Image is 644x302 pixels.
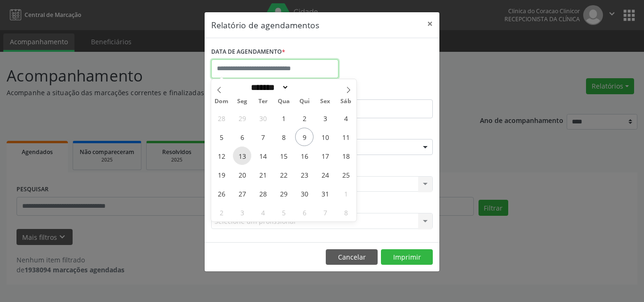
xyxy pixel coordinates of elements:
span: Outubro 21, 2025 [254,165,272,184]
select: Month [248,82,289,92]
span: Outubro 8, 2025 [274,128,293,146]
span: Outubro 23, 2025 [295,165,314,184]
span: Novembro 2, 2025 [212,203,231,221]
span: Outubro 19, 2025 [212,165,231,184]
button: Imprimir [381,249,433,265]
span: Outubro 27, 2025 [233,184,251,203]
span: Outubro 11, 2025 [337,128,355,146]
span: Outubro 2, 2025 [295,109,314,127]
span: Novembro 6, 2025 [295,203,314,221]
span: Novembro 1, 2025 [337,184,355,203]
span: Outubro 4, 2025 [337,109,355,127]
span: Novembro 8, 2025 [337,203,355,221]
button: Cancelar [326,249,378,265]
span: Seg [232,98,253,105]
span: Outubro 6, 2025 [233,128,251,146]
span: Outubro 1, 2025 [274,109,293,127]
span: Outubro 12, 2025 [212,147,231,165]
span: Novembro 4, 2025 [254,203,272,221]
label: ATÉ [324,85,433,99]
span: Outubro 9, 2025 [295,128,314,146]
span: Outubro 24, 2025 [316,165,334,184]
span: Outubro 22, 2025 [274,165,293,184]
span: Outubro 26, 2025 [212,184,231,203]
span: Outubro 10, 2025 [316,128,334,146]
span: Sáb [336,98,356,105]
span: Outubro 17, 2025 [316,147,334,165]
span: Outubro 18, 2025 [337,147,355,165]
span: Outubro 28, 2025 [254,184,272,203]
h5: Relatório de agendamentos [211,19,319,31]
span: Novembro 3, 2025 [233,203,251,221]
span: Sex [315,98,336,105]
span: Outubro 14, 2025 [254,147,272,165]
label: DATA DE AGENDAMENTO [211,45,285,59]
span: Qui [294,98,315,105]
span: Outubro 3, 2025 [316,109,334,127]
span: Setembro 30, 2025 [254,109,272,127]
span: Outubro 16, 2025 [295,147,314,165]
button: Close [421,12,439,35]
span: Outubro 31, 2025 [316,184,334,203]
span: Dom [211,98,232,105]
span: Outubro 29, 2025 [274,184,293,203]
span: Outubro 25, 2025 [337,165,355,184]
span: Setembro 29, 2025 [233,109,251,127]
span: Outubro 7, 2025 [254,128,272,146]
span: Outubro 5, 2025 [212,128,231,146]
span: Setembro 28, 2025 [212,109,231,127]
span: Ter [253,98,273,105]
span: Novembro 7, 2025 [316,203,334,221]
span: Qua [273,98,294,105]
span: Outubro 13, 2025 [233,147,251,165]
span: Outubro 15, 2025 [274,147,293,165]
span: Outubro 30, 2025 [295,184,314,203]
span: Outubro 20, 2025 [233,165,251,184]
input: Year [289,82,320,92]
span: Novembro 5, 2025 [274,203,293,221]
